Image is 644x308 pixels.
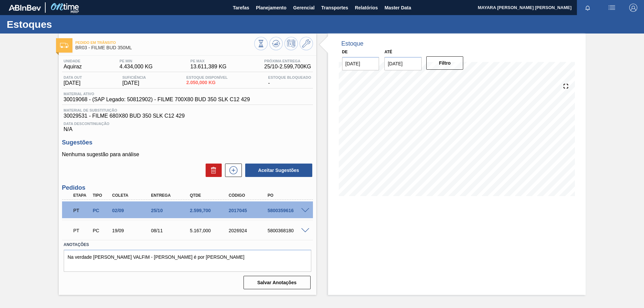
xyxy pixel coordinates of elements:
div: Aceitar Sugestões [242,163,313,178]
div: Código [227,193,271,198]
span: 30019068 - (SAP Legado: 50812902) - FILME 700X80 BUD 350 SLK C12 429 [64,97,250,103]
span: Material ativo [64,92,250,96]
div: Pedido em Trânsito [72,223,92,238]
span: 4.434,000 KG [119,64,153,70]
div: Etapa [72,193,92,198]
span: Estoque Disponível [186,75,228,79]
div: 2.599,700 [188,208,232,213]
img: Logout [629,4,637,12]
img: TNhmsLtSVTkK8tSr43FrP2fwEKptu5GPRR3wAAAABJRU5ErkJggg== [9,5,41,11]
span: Material de Substituição [64,108,311,112]
div: Qtde [188,193,232,198]
span: Data Descontinuação [64,122,311,126]
div: Pedido de Compra [91,208,111,213]
span: 2.050,000 KG [186,80,228,85]
img: userActions [608,4,616,12]
div: 19/09/2025 [110,228,154,233]
div: 25/10/2025 [149,208,193,213]
span: Gerencial [293,4,315,12]
h3: Sugestões [62,139,313,146]
div: 5800368180 [266,228,310,233]
div: Pedido de Compra [91,228,111,233]
span: PE MAX [191,59,227,63]
span: PE MIN [119,59,153,63]
textarea: Na verdade [PERSON_NAME] VALFIM - [PERSON_NAME] é por [PERSON_NAME] [64,250,311,272]
span: Master Data [384,4,411,12]
div: Tipo [91,193,111,198]
div: 2017045 [227,208,271,213]
button: Visão Geral dos Estoques [254,37,268,50]
span: Data out [64,75,82,79]
button: Ir ao Master Data / Geral [300,37,313,50]
span: Aquiraz [64,64,82,70]
div: PO [266,193,310,198]
span: Unidade [64,59,82,63]
div: Nova sugestão [222,164,242,177]
button: Programar Estoque [284,37,298,50]
input: dd/mm/yyyy [384,57,422,70]
p: PT [73,228,90,233]
div: Excluir Sugestões [202,164,222,177]
h1: Estoques [7,20,126,28]
img: Ícone [60,43,68,48]
span: Estoque Bloqueado [268,75,311,79]
span: [DATE] [64,80,82,86]
label: Até [384,50,392,54]
h3: Pedidos [62,184,313,191]
span: 25/10 - 2.599,700 KG [264,64,311,70]
div: 5.167,000 [188,228,232,233]
span: Pedido em Trânsito [75,41,254,45]
span: 30029531 - FILME 680X80 BUD 350 SLK C12 429 [64,113,311,119]
div: Entrega [149,193,193,198]
span: Tarefas [233,4,249,12]
span: Planejamento [256,4,286,12]
div: Coleta [110,193,154,198]
span: 13.611,389 KG [191,64,227,70]
input: dd/mm/yyyy [342,57,379,70]
span: Suficiência [122,75,146,79]
div: Estoque [341,40,364,47]
div: N/A [62,119,313,132]
span: BR03 - FILME BUD 350ML [75,45,254,50]
span: Próxima Entrega [264,59,311,63]
button: Salvar Anotações [244,276,311,289]
div: Pedido em Trânsito [72,203,92,218]
div: - [266,75,313,86]
button: Notificações [577,3,598,12]
div: 02/09/2025 [110,208,154,213]
p: PT [73,208,90,213]
label: Anotações [64,240,311,250]
div: 5800359616 [266,208,310,213]
div: 2026924 [227,228,271,233]
button: Filtro [426,56,464,70]
button: Aceitar Sugestões [245,164,312,177]
div: 08/11/2025 [149,228,193,233]
p: Nenhuma sugestão para análise [62,151,313,158]
span: Relatórios [355,4,378,12]
button: Atualizar Gráfico [269,37,283,50]
span: [DATE] [122,80,146,86]
label: De [342,50,348,54]
span: Transportes [321,4,348,12]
